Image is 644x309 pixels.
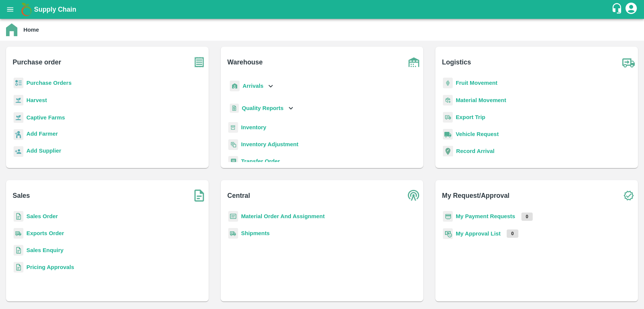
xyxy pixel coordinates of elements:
a: Record Arrival [456,148,495,154]
div: Arrivals [228,78,275,95]
img: farmer [14,129,23,140]
a: Export Trip [456,114,485,120]
img: logo [19,2,34,17]
b: Logistics [442,57,471,67]
a: Material Movement [456,97,506,103]
b: Warehouse [227,57,263,67]
img: sales [14,245,23,256]
b: Sales [13,190,30,201]
a: Shipments [241,230,270,236]
img: sales [14,211,23,222]
a: Supply Chain [34,4,611,15]
img: supplier [14,146,23,157]
p: 0 [521,213,533,221]
a: Inventory [241,124,266,130]
b: Central [227,190,250,201]
img: whTransfer [228,156,238,167]
button: open drawer [2,1,19,18]
a: My Approval List [456,231,501,237]
a: Purchase Orders [26,80,72,86]
img: soSales [190,186,209,205]
a: Sales Order [26,213,58,219]
b: Purchase order [13,57,61,67]
a: Transfer Order [241,158,280,164]
img: shipments [14,228,23,239]
a: Fruit Movement [456,80,498,86]
a: Pricing Approvals [26,264,74,270]
a: Inventory Adjustment [241,141,298,147]
img: centralMaterial [228,211,238,222]
img: harvest [14,95,23,106]
img: approval [443,228,453,239]
img: delivery [443,112,453,123]
a: Exports Order [26,230,64,236]
img: check [619,186,638,205]
img: material [443,95,453,106]
img: reciept [14,78,23,89]
img: central [404,186,423,205]
a: Add Supplier [26,147,61,157]
a: Material Order And Assignment [241,213,325,219]
a: My Payment Requests [456,213,515,219]
img: warehouse [404,53,423,72]
b: Quality Reports [242,105,284,111]
img: fruit [443,78,453,89]
p: 0 [507,229,518,238]
img: purchase [190,53,209,72]
img: vehicle [443,129,453,140]
img: harvest [14,112,23,123]
a: Captive Farms [26,115,65,121]
b: Supply Chain [34,6,76,13]
div: account of current user [624,2,638,17]
b: Arrivals [243,83,263,89]
div: customer-support [611,3,624,16]
a: Sales Enquiry [26,247,63,253]
b: Add Supplier [26,148,61,154]
img: payment [443,211,453,222]
img: whInventory [228,122,238,133]
img: recordArrival [443,146,453,156]
img: shipments [228,228,238,239]
img: qualityReport [230,104,239,113]
img: whArrival [230,81,240,92]
a: Vehicle Request [456,131,499,137]
b: Home [23,27,39,33]
img: sales [14,262,23,273]
a: Harvest [26,97,47,103]
b: My Request/Approval [442,190,510,201]
b: Add Farmer [26,131,58,137]
img: inventory [228,139,238,150]
img: truck [619,53,638,72]
a: Add Farmer [26,130,58,140]
div: Quality Reports [228,101,295,116]
img: home [6,23,17,36]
